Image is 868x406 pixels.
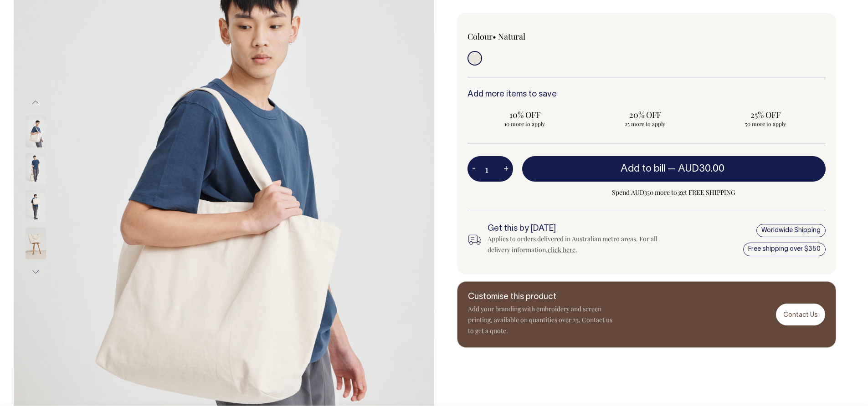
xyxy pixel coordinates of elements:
span: Spend AUD350 more to get FREE SHIPPING [522,187,826,198]
label: Natural [498,31,525,42]
button: + [499,160,513,178]
span: 25 more to apply [592,120,698,127]
img: natural [26,190,46,222]
h6: Add more items to save [467,90,826,99]
button: - [467,160,480,178]
span: 50 more to apply [713,120,818,127]
span: 10 more to apply [472,120,578,127]
img: natural [26,152,46,184]
a: click here [548,245,575,254]
input: 25% OFF 50 more to apply [708,107,823,130]
span: 25% OFF [713,109,818,120]
span: 20% OFF [592,109,698,120]
a: Contact Us [776,304,825,325]
img: natural [26,115,46,147]
span: • [493,31,496,42]
h6: Customise this product [468,293,614,302]
input: 20% OFF 25 more to apply [588,107,703,130]
button: Previous [29,92,42,113]
img: natural [26,227,46,259]
button: Add to bill —AUD30.00 [522,156,826,182]
span: 10% OFF [472,109,578,120]
button: Next [29,262,42,282]
div: Applies to orders delivered in Australian metro areas. For all delivery information, . [488,233,663,255]
span: Add to bill [621,164,665,173]
p: Add your branding with embroidery and screen printing, available on quantities over 25. Contact u... [468,304,614,336]
div: Colour [467,31,611,42]
span: — [668,164,727,173]
span: AUD30.00 [678,164,724,173]
h6: Get this by [DATE] [488,224,663,233]
input: 10% OFF 10 more to apply [467,107,582,130]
